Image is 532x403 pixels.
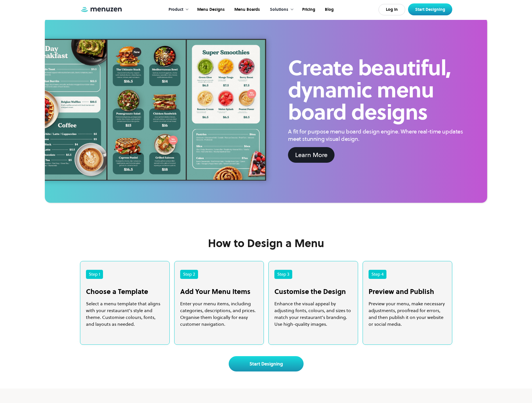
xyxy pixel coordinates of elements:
a: Start Designing [229,356,304,371]
div: Learn More [295,150,327,160]
div: Step 2 [180,270,198,279]
a: Pricing [297,1,319,18]
h3: Choose a Template [86,287,164,296]
a: Log In [379,4,405,15]
p: Select a menu template that aligns with your restaurant's style and theme. Customise colours, fon... [86,300,164,327]
a: Blog [319,1,338,18]
div: Solutions [270,7,288,13]
h2: Create beautiful, dynamic menu board designs [288,57,465,123]
div: Step 3 [274,270,292,279]
a: Menu Boards [229,1,264,18]
h3: Customise the Design [274,287,352,296]
p: Enter your menu items, including categories, descriptions, and prices. Organise them logically fo... [180,300,258,327]
p: Preview your menu, make necessary adjustments, proofread for errors, and then publish it on your ... [369,300,446,327]
h2: How to Design a Menu [208,237,324,250]
div: Step 4 [369,270,386,279]
a: Learn More [288,147,335,163]
h3: Add Your Menu Items [180,287,258,296]
div: Product [169,7,183,13]
a: Menu Designs [192,1,229,18]
div: Step 1 [86,270,103,279]
a: Start Designing [408,3,452,15]
div: A fit for purpose menu board design engine. Where real-time updates meet stunning visual design. [288,128,465,143]
div: Solutions [264,1,297,18]
p: Enhance the visual appeal by adjusting fonts, colours, and sizes to match your restaurant's brand... [274,300,352,327]
div: Product [163,1,192,18]
h3: Preview and Publish [369,287,446,296]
